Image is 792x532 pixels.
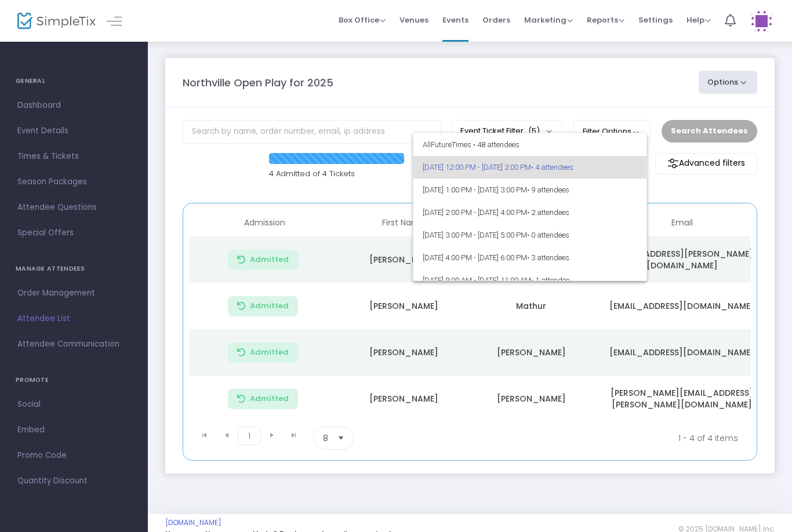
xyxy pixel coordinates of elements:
span: • 3 attendees [527,253,569,262]
span: [DATE] 1:00 PM - [DATE] 3:00 PM [423,178,638,201]
span: • 4 attendees [531,163,573,172]
span: [DATE] 12:00 PM - [DATE] 2:00 PM [423,156,638,178]
span: [DATE] 4:00 PM - [DATE] 6:00 PM [423,246,638,269]
span: • 1 attendee [531,276,569,285]
span: [DATE] 3:00 PM - [DATE] 5:00 PM [423,224,638,246]
span: • 2 attendees [527,208,569,217]
span: All Future Times • 48 attendees [423,133,638,156]
span: [DATE] 2:00 PM - [DATE] 4:00 PM [423,201,638,224]
span: • 0 attendees [527,231,569,239]
span: [DATE] 9:00 AM - [DATE] 11:00 AM [423,269,638,291]
span: • 9 attendees [527,185,569,194]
